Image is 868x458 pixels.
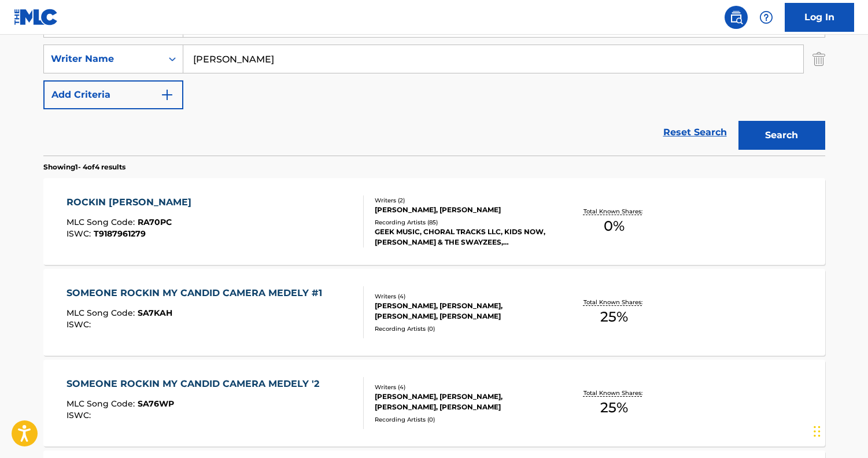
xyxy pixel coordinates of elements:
div: ROCKIN [PERSON_NAME] [67,195,197,209]
span: SA7KAH [138,308,172,318]
a: ROCKIN [PERSON_NAME]MLC Song Code:RA70PCISWC:T9187961279Writers (2)[PERSON_NAME], [PERSON_NAME]Re... [43,178,825,265]
img: Delete Criterion [812,45,825,73]
img: MLC Logo [14,9,58,25]
img: 9d2ae6d4665cec9f34b9.svg [160,88,174,102]
p: Total Known Shares: [583,298,645,306]
div: [PERSON_NAME], [PERSON_NAME] [375,205,549,215]
a: Reset Search [658,120,733,145]
div: Recording Artists ( 85 ) [375,218,549,227]
iframe: Chat Widget [810,402,868,458]
img: search [729,10,743,24]
a: SOMEONE ROCKIN MY CANDID CAMERA MEDELY #1MLC Song Code:SA7KAHISWC:Writers (4)[PERSON_NAME], [PERS... [43,269,825,356]
span: SA76WP [138,398,174,409]
div: Writers ( 4 ) [375,292,549,301]
img: help [759,10,773,24]
span: RA70PC [138,217,172,227]
form: Search Form [43,9,825,156]
div: Recording Artists ( 0 ) [375,324,549,333]
span: ISWC : [67,228,94,239]
a: SOMEONE ROCKIN MY CANDID CAMERA MEDELY '2MLC Song Code:SA76WPISWC:Writers (4)[PERSON_NAME], [PERS... [43,360,825,446]
span: 0 % [604,216,625,237]
p: Total Known Shares: [583,389,645,397]
span: MLC Song Code : [67,217,138,227]
p: Showing 1 - 4 of 4 results [43,162,125,172]
div: SOMEONE ROCKIN MY CANDID CAMERA MEDELY #1 [67,286,328,300]
span: 25 % [600,306,628,327]
button: Add Criteria [43,80,183,109]
span: ISWC : [67,410,94,420]
div: [PERSON_NAME], [PERSON_NAME], [PERSON_NAME], [PERSON_NAME] [375,391,549,412]
div: [PERSON_NAME], [PERSON_NAME], [PERSON_NAME], [PERSON_NAME] [375,301,549,322]
div: Recording Artists ( 0 ) [375,415,549,424]
span: ISWC : [67,319,94,330]
span: MLC Song Code : [67,398,138,409]
p: Total Known Shares: [583,207,645,216]
div: SOMEONE ROCKIN MY CANDID CAMERA MEDELY '2 [67,377,325,391]
span: 25 % [600,397,628,418]
a: Log In [785,3,854,32]
span: T9187961279 [94,228,146,239]
a: Public Search [725,6,748,29]
div: Help [755,6,778,29]
div: Drag [814,414,821,449]
div: GEEK MUSIC, CHORAL TRACKS LLC, KIDS NOW, [PERSON_NAME] & THE SWAYZEES, [PERSON_NAME] [375,227,549,248]
button: Search [738,121,825,150]
div: Writers ( 4 ) [375,383,549,391]
div: Writer Name [51,52,155,66]
span: MLC Song Code : [67,308,138,318]
div: Writers ( 2 ) [375,196,549,205]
